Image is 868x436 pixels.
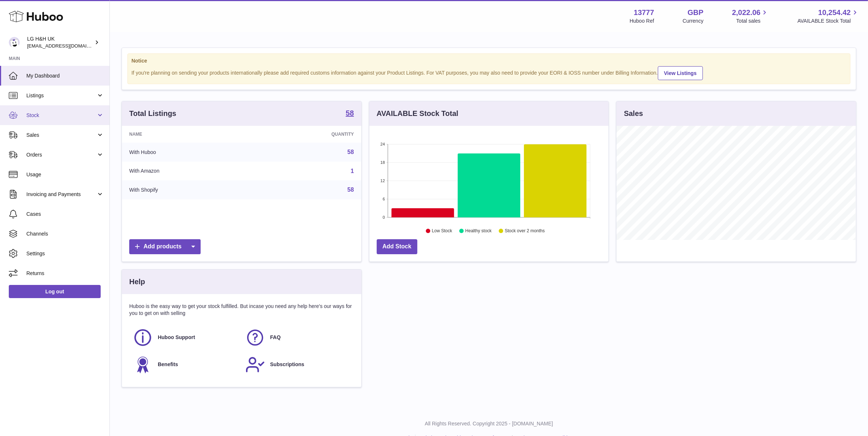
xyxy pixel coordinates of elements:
span: Usage [26,171,104,178]
a: Log out [9,285,101,298]
a: 2,022.06 Total sales [732,8,769,25]
text: 12 [380,178,385,183]
span: [EMAIL_ADDRESS][DOMAIN_NAME] [27,43,108,49]
a: Subscriptions [245,355,350,375]
strong: Notice [131,57,846,64]
span: Sales [26,132,96,139]
a: 1 [351,168,354,174]
span: 2,022.06 [732,8,761,18]
span: Subscriptions [270,361,304,368]
text: 24 [380,142,385,146]
span: AVAILABLE Stock Total [797,18,859,25]
text: 0 [383,215,385,219]
span: Orders [26,151,96,158]
div: Huboo Ref [630,18,654,25]
span: Invoicing and Payments [26,191,96,198]
h3: Help [129,277,145,287]
div: If you're planning on sending your products internationally please add required customs informati... [131,65,846,80]
a: 10,254.42 AVAILABLE Stock Total [797,8,859,25]
a: 58 [346,109,354,118]
p: Huboo is the easy way to get your stock fulfilled. But incase you need any help here's our ways f... [129,303,354,317]
span: Returns [26,270,104,277]
a: 58 [347,187,354,193]
div: Currency [683,18,704,25]
text: 18 [380,160,385,165]
th: Quantity [253,126,361,143]
h3: AVAILABLE Stock Total [377,109,458,119]
p: All Rights Reserved. Copyright 2025 - [DOMAIN_NAME] [116,420,862,427]
span: Stock [26,112,96,119]
span: Listings [26,92,96,99]
a: FAQ [245,328,350,347]
text: Stock over 2 months [505,229,545,234]
span: Huboo Support [158,334,195,341]
a: View Listings [658,66,703,80]
a: Huboo Support [133,328,238,347]
text: Low Stock [432,229,452,234]
strong: 13777 [634,8,654,18]
h3: Sales [624,109,643,119]
strong: GBP [688,8,703,18]
span: Cases [26,211,104,218]
td: With Shopify [122,180,253,199]
strong: 58 [346,109,354,117]
text: 6 [383,197,385,201]
a: 58 [347,149,354,155]
a: Add products [129,239,201,254]
a: Benefits [133,355,238,375]
div: LG H&H UK [27,35,93,49]
span: Total sales [736,18,769,25]
text: Healthy stock [465,229,492,234]
span: Settings [26,250,104,257]
span: 10,254.42 [818,8,851,18]
span: Benefits [158,361,178,368]
span: FAQ [270,334,281,341]
td: With Huboo [122,143,253,162]
span: Channels [26,230,104,237]
a: Add Stock [377,239,417,254]
img: veechen@lghnh.co.uk [9,37,20,48]
td: With Amazon [122,162,253,181]
span: My Dashboard [26,72,104,79]
th: Name [122,126,253,143]
h3: Total Listings [129,109,176,119]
